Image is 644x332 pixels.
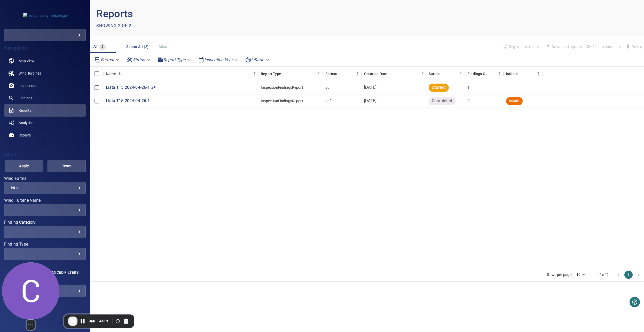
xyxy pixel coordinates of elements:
p: [DATE] [364,85,376,91]
div: Report Type [155,55,194,64]
label: Finding Type [4,242,86,246]
p: Showing 2 of 2 [96,23,131,29]
p: 1–2 of 2 [595,272,609,277]
button: Menu [418,70,426,78]
div: isStale [243,55,272,64]
div: Name [106,67,116,81]
span: Map View [19,58,34,63]
div: Inspection Year [196,55,241,64]
div: Findings Count [467,67,489,81]
div: Format [92,55,122,64]
div: Lista [9,185,81,190]
button: Menu [315,70,323,78]
span: Apply [11,163,37,169]
button: Menu [354,70,362,78]
button: Sort [116,70,123,77]
span: Wind Turbines [19,71,41,76]
h4: Navigation [4,45,86,51]
span: Findings [19,95,32,101]
div: Findings Count [465,67,504,81]
div: Status [426,67,465,81]
button: Sort [439,70,447,77]
div: Creation Date [364,67,387,81]
div: Report Type [261,67,281,81]
div: Finding Category [4,226,86,238]
button: Apply [5,160,43,172]
span: Inspections [19,83,37,88]
nav: pagination navigation [614,271,643,279]
a: windturbines noActive [4,67,86,79]
span: Completed [429,98,455,104]
div: Status [124,55,153,64]
div: Finding Type [4,248,86,260]
span: Analytics [19,120,33,125]
em: Format [101,57,114,62]
button: Menu [250,70,258,78]
div: Wind Turbine Name [4,204,86,216]
img: testcompanymelisa-logo [23,13,67,18]
div: IsStale [504,67,542,81]
button: Sort [337,70,345,77]
div: Creation Date [362,67,426,81]
h4: Filters [4,152,86,157]
a: reports active [4,104,86,117]
button: Reset [48,160,86,172]
span: isStale [506,99,523,103]
button: Sort [518,70,525,77]
a: Lista T15 2024-04-26-1 [106,98,150,104]
span: All [93,44,98,49]
a: map noActive [4,55,86,67]
em: Status [133,57,145,62]
p: Rows per page: [547,272,572,277]
div: InspectionFindingsReport [261,98,303,103]
button: page 1 [624,271,633,279]
label: Finding Category [4,220,86,224]
div: InspectionFindingsReport [261,85,303,90]
span: 2 [99,44,105,50]
p: 1 [467,85,470,91]
p: 2 [467,98,470,104]
div: Status [429,67,439,81]
span: Reset [54,163,80,169]
a: analytics noActive [4,117,86,129]
a: findings noActive [4,92,86,104]
button: Sort [489,70,496,77]
button: Sort [387,70,395,77]
div: Name [103,67,258,81]
button: Menu [496,70,504,78]
em: Report Type [163,57,186,62]
label: Wind Turbine Name [4,198,86,203]
div: pdf [325,85,331,90]
button: Sort [281,70,288,77]
p: [DATE] [364,98,376,104]
div: testcompanymelisa [4,29,86,41]
em: isStale [251,57,264,62]
div: Format [325,67,337,81]
span: Repairs [19,133,31,138]
a: Lista T15 2024-04-26-1 3+ [106,85,156,91]
div: 10 [574,271,587,278]
div: Report Type [258,67,323,81]
a: inspections noActive [4,79,86,92]
span: Started [429,85,449,91]
span: Reports [19,108,31,113]
div: Wind Farms [4,182,86,194]
em: Inspection Year [204,57,233,62]
a: repairs noActive [4,129,86,141]
div: Format [323,67,362,81]
div: Findings in the reports are outdated due to being updated or removed. IsStale reports do not repr... [506,67,518,81]
label: Wind Farms [4,176,86,181]
button: Select All (2) [124,42,151,52]
p: Reports [96,6,367,22]
button: Menu [535,70,542,78]
button: Menu [457,70,465,78]
div: pdf [325,98,331,103]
